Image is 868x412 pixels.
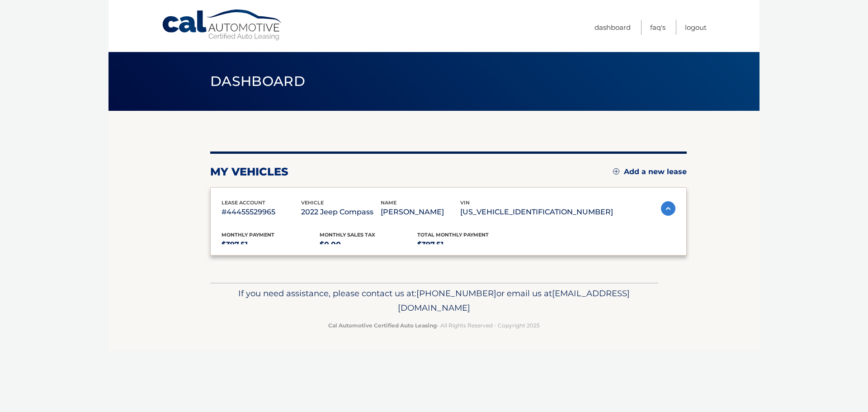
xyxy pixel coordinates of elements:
[301,206,381,218] p: 2022 Jeep Compass
[613,167,687,176] a: Add a new lease
[222,199,265,206] span: lease account
[650,20,665,35] a: FAQ's
[222,206,301,218] p: #44455529965
[398,288,630,313] span: [EMAIL_ADDRESS][DOMAIN_NAME]
[328,322,437,329] strong: Cal Automotive Certified Auto Leasing
[460,206,613,218] p: [US_VEHICLE_IDENTIFICATION_NUMBER]
[222,238,320,251] p: $397.51
[685,20,707,35] a: Logout
[210,73,305,90] span: Dashboard
[416,288,496,298] span: [PHONE_NUMBER]
[222,232,274,238] span: Monthly Payment
[381,199,396,206] span: name
[460,199,470,206] span: vin
[216,286,652,315] p: If you need assistance, please contact us at: or email us at
[417,232,489,238] span: Total Monthly Payment
[320,232,375,238] span: Monthly sales Tax
[320,238,418,251] p: $0.00
[594,20,631,35] a: Dashboard
[161,9,283,41] a: Cal Automotive
[210,165,288,179] h2: my vehicles
[613,168,619,175] img: add.svg
[301,199,324,206] span: vehicle
[216,321,652,330] p: - All Rights Reserved - Copyright 2025
[661,201,675,216] img: accordion-active.svg
[381,206,460,218] p: [PERSON_NAME]
[417,238,515,251] p: $397.51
